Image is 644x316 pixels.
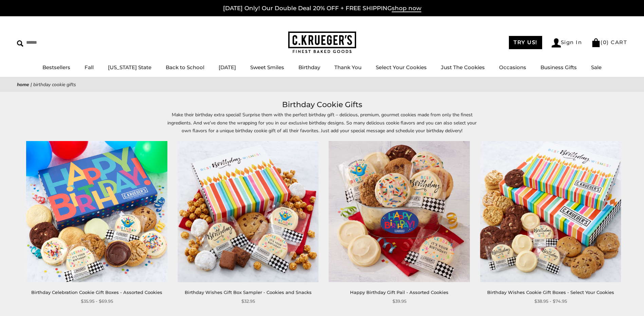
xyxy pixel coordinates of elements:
a: Birthday [298,64,320,71]
h1: Birthday Cookie Gifts [27,99,617,111]
img: Happy Birthday Gift Pail - Assorted Cookies [329,141,470,282]
img: Birthday Celebration Cookie Gift Boxes - Assorted Cookies [26,141,167,282]
input: Search [17,37,98,48]
img: Bag [591,38,601,47]
a: Bestsellers [42,64,70,71]
span: | [31,81,32,88]
img: Account [552,38,561,47]
img: Birthday Wishes Cookie Gift Boxes - Select Your Cookies [480,141,621,282]
img: Birthday Wishes Gift Box Sampler - Cookies and Snacks [178,141,319,282]
a: Home [17,81,29,88]
a: Business Gifts [540,64,577,71]
a: Birthday Celebration Cookie Gift Boxes - Assorted Cookies [31,290,162,295]
a: Occasions [499,64,526,71]
a: Birthday Wishes Cookie Gift Boxes - Select Your Cookies [487,290,614,295]
span: $38.95 - $74.95 [534,298,567,305]
a: Thank You [334,64,362,71]
span: $32.95 [241,298,255,305]
a: [DATE] Only! Our Double Deal 20% OFF + FREE SHIPPINGshop now [223,5,421,12]
a: Just The Cookies [441,64,485,71]
a: (0) CART [591,39,627,45]
span: shop now [392,5,421,12]
a: Sale [591,64,602,71]
a: Fall [85,64,94,71]
a: Happy Birthday Gift Pail - Assorted Cookies [350,290,448,295]
nav: breadcrumbs [17,81,627,88]
span: $35.95 - $69.95 [81,298,113,305]
a: [DATE] [219,64,236,71]
a: Sign In [552,38,582,47]
span: $39.95 [392,298,406,305]
img: Search [17,40,23,47]
a: Select Your Cookies [376,64,427,71]
a: Sweet Smiles [250,64,284,71]
a: Back to School [166,64,204,71]
span: Birthday Cookie Gifts [33,81,76,88]
a: [US_STATE] State [108,64,151,71]
a: Birthday Wishes Gift Box Sampler - Cookies and Snacks [185,290,312,295]
img: C.KRUEGER'S [288,32,356,54]
a: TRY US! [509,36,542,49]
span: 0 [603,39,607,45]
p: Make their birthday extra special! Surprise them with the perfect birthday gift – delicious, prem... [166,111,478,134]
